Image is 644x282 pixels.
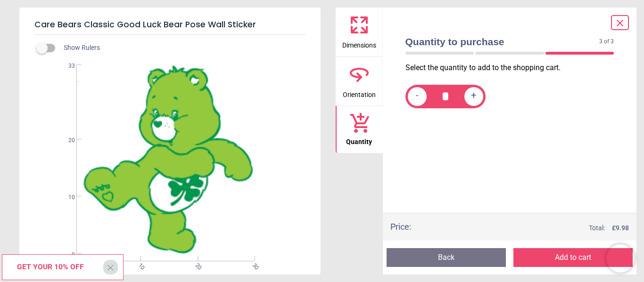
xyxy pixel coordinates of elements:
[342,36,376,50] span: Dimensions
[336,106,383,153] button: Quantity
[251,262,257,268] span: 30
[136,262,142,268] span: 10
[599,38,614,46] span: 3 of 3
[387,248,506,267] button: Back
[193,262,199,268] span: 20
[336,8,383,56] button: Dimensions
[616,224,629,232] span: 9.98
[57,137,75,145] span: 20
[612,224,629,233] span: £
[405,63,622,73] p: Select the quantity to add to the shopping cart.
[42,42,321,54] div: Show Rulers
[57,251,75,259] span: 0
[346,133,372,147] span: Quantity
[405,35,600,48] span: Quantity to purchase
[416,90,419,102] span: -
[57,62,75,70] span: 33
[513,248,633,267] button: Add to cart
[425,224,629,233] div: Total:
[57,193,75,201] span: 10
[343,86,376,100] span: Orientation
[34,15,305,35] h5: Care Bears Classic Good Luck Bear Pose Wall Sticker
[471,90,476,102] span: +
[390,221,411,233] div: Price :
[336,57,383,106] button: Orientation
[606,244,635,273] iframe: Brevo live chat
